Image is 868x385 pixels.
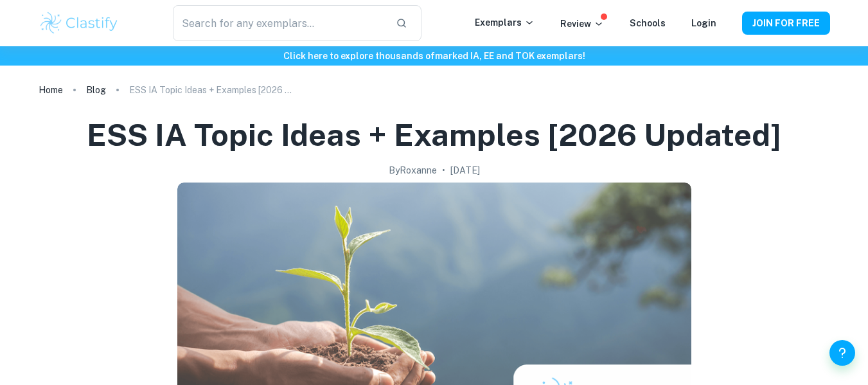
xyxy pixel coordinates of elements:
a: Blog [86,81,106,99]
h6: Click here to explore thousands of marked IA, EE and TOK exemplars ! [3,49,865,63]
button: JOIN FOR FREE [742,12,830,35]
p: ESS IA Topic Ideas + Examples [2026 updated] [129,83,296,97]
h2: [DATE] [450,163,480,177]
a: Home [39,81,63,99]
a: Schools [630,18,666,28]
p: • [442,163,445,177]
h1: ESS IA Topic Ideas + Examples [2026 updated] [87,114,781,156]
button: Help and Feedback [829,340,855,366]
input: Search for any exemplars... [173,5,385,41]
p: Review [560,17,604,31]
img: Clastify logo [39,10,120,36]
h2: By Roxanne [389,163,437,177]
a: Login [691,18,716,28]
p: Exemplars [475,15,535,30]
